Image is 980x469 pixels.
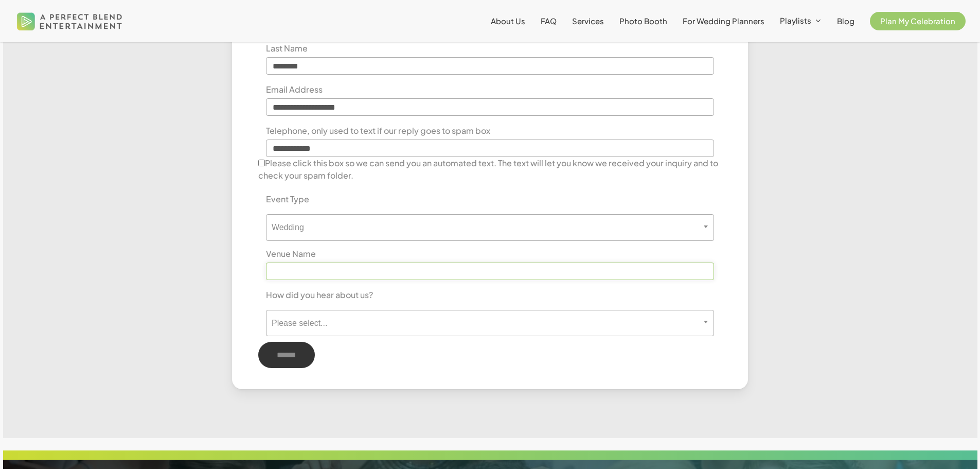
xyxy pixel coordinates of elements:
[266,214,714,240] span: Wedding
[266,310,714,336] span: Please select...
[491,16,525,26] span: About Us
[266,222,714,232] span: Wedding
[683,17,764,25] a: For Wedding Planners
[619,16,667,26] span: Photo Booth
[491,17,525,25] a: About Us
[880,16,955,26] span: Plan My Celebration
[780,16,822,26] a: Playlists
[266,318,714,328] span: Please select...
[258,193,317,205] label: Event Type
[258,160,265,166] input: Please click this box so we can send you an automated text. The text will let you know we receive...
[870,17,966,25] a: Plan My Celebration
[14,4,125,38] img: A Perfect Blend Entertainment
[780,15,811,25] span: Playlists
[258,83,330,96] label: Email Address
[683,16,764,26] span: For Wedding Planners
[258,125,498,137] label: Telephone, only used to text if our reply goes to spam box
[837,17,854,25] a: Blog
[258,248,324,260] label: Venue Name
[258,289,381,301] label: How did you hear about us?
[837,16,854,26] span: Blog
[619,17,667,25] a: Photo Booth
[572,17,604,25] a: Services
[258,42,315,55] label: Last Name
[258,157,722,182] label: Please click this box so we can send you an automated text. The text will let you know we receive...
[541,17,557,25] a: FAQ
[572,16,604,26] span: Services
[541,16,557,26] span: FAQ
